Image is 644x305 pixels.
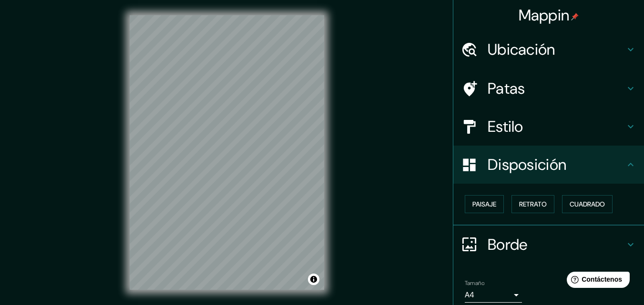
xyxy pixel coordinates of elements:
iframe: Lanzador de widgets de ayuda [559,268,634,295]
div: Disposición [453,146,644,184]
font: Ubicación [488,39,555,59]
font: Disposición [488,155,566,175]
div: Borde [453,226,644,264]
div: Patas [453,69,644,108]
font: Patas [488,79,525,98]
button: Cuadrado [562,195,613,213]
button: Activar o desactivar atribución [308,274,319,285]
font: Mappin [519,5,570,25]
button: Paisaje [465,195,504,213]
font: Paisaje [472,200,496,208]
div: A4 [465,287,522,303]
font: A4 [465,290,474,300]
font: Tamaño [465,279,484,287]
div: Estilo [453,108,644,146]
canvas: Mapa [130,15,324,290]
font: Retrato [519,200,547,208]
font: Cuadrado [570,200,605,208]
font: Estilo [488,117,523,137]
button: Retrato [511,195,554,213]
img: pin-icon.png [571,13,579,20]
div: Ubicación [453,30,644,69]
font: Borde [488,235,528,255]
